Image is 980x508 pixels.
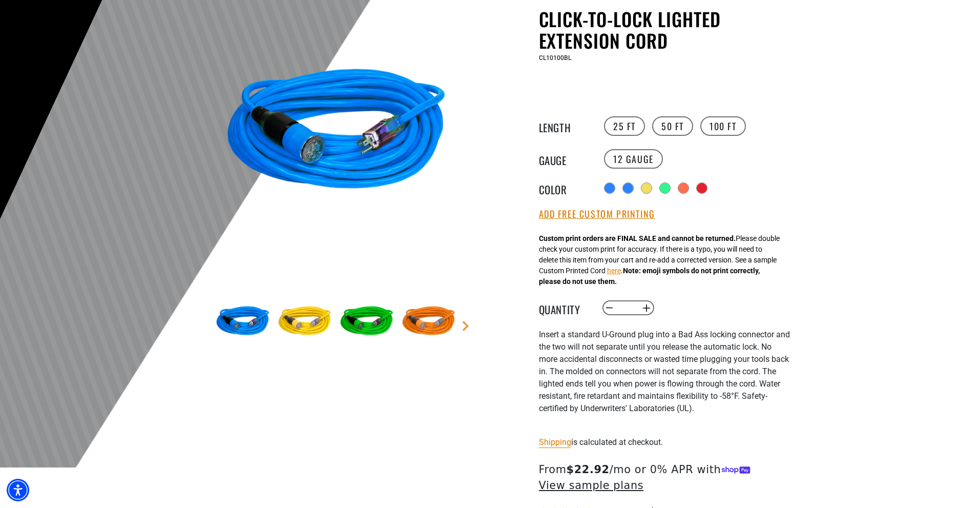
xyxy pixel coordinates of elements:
[539,233,780,287] div: Please double check your custom print for accuracy. If there is a typo, you will need to delete t...
[539,209,655,220] button: Add Free Custom Printing
[539,437,571,447] a: Shipping
[539,152,590,166] legend: Gauge
[700,116,746,136] label: 100 FT
[213,10,460,257] img: blue
[213,292,273,352] img: blue
[539,8,790,51] h1: Click-to-Lock Lighted Extension Cord
[539,54,571,62] span: CL10100BL
[604,149,663,169] label: 12 Gauge
[539,119,590,133] legend: Length
[399,292,458,352] img: orange
[607,266,621,276] button: here
[539,301,590,315] label: Quantity
[337,292,397,352] img: green
[539,234,736,242] strong: Custom print orders are FINAL SALE and cannot be returned.
[652,116,693,136] label: 50 FT
[461,321,471,331] a: Next
[539,329,790,427] div: I
[7,479,29,501] div: Accessibility Menu
[539,330,790,413] span: nsert a standard U-Ground plug into a Bad Ass locking connector and the two will not separate unt...
[539,435,790,449] div: is calculated at checkout.
[604,116,645,136] label: 25 FT
[539,267,760,286] strong: Note: emoji symbols do not print correctly, please do not use them.
[539,181,590,195] legend: Color
[275,292,335,352] img: yellow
